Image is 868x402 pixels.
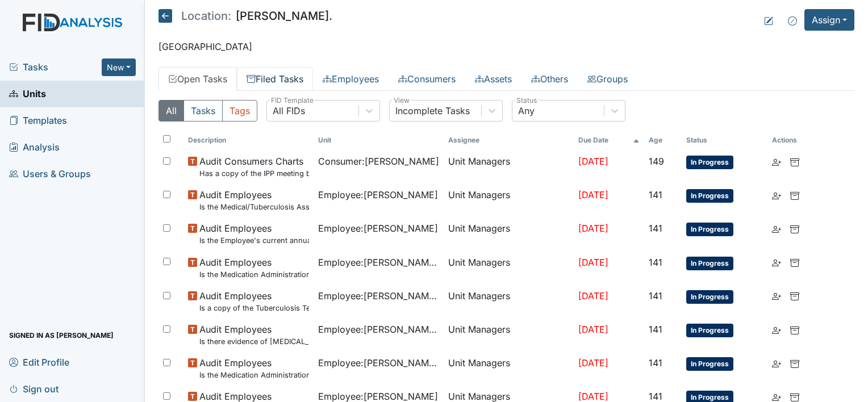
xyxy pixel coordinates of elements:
[199,356,309,380] span: Audit Employees Is the Medication Administration Test and 2 observation checklist (hire after 10/...
[199,303,309,313] small: Is a copy of the Tuberculosis Test in the file?
[181,10,231,22] span: Location:
[183,100,223,122] button: Tasks
[158,100,184,122] button: All
[318,289,439,303] span: Employee : [PERSON_NAME] [PERSON_NAME]
[199,154,309,179] span: Audit Consumers Charts Has a copy of the IPP meeting been sent to the Parent/Guardian within 30 d...
[9,380,59,397] span: Sign out
[578,257,608,268] span: [DATE]
[578,324,608,335] span: [DATE]
[790,356,799,370] a: Archive
[790,154,799,168] a: Archive
[686,290,733,304] span: In Progress
[163,135,170,143] input: Toggle All Rows Selected
[649,223,662,234] span: 141
[389,67,465,91] a: Consumers
[649,391,662,402] span: 141
[9,139,60,156] span: Analysis
[199,370,309,380] small: Is the Medication Administration Test and 2 observation checklist (hire after 10/07) found in the...
[521,67,578,91] a: Others
[790,289,799,303] a: Archive
[686,156,733,169] span: In Progress
[790,256,799,269] a: Archive
[649,156,664,167] span: 149
[578,357,608,368] span: [DATE]
[9,112,67,129] span: Templates
[444,150,574,183] td: Unit Managers
[222,100,257,122] button: Tags
[273,104,305,118] div: All FIDs
[199,168,309,179] small: Has a copy of the IPP meeting been sent to the Parent/Guardian [DATE] of the meeting?
[444,217,574,250] td: Unit Managers
[199,188,309,212] span: Audit Employees Is the Medical/Tuberculosis Assessment updated annually?
[444,284,574,318] td: Unit Managers
[578,189,608,200] span: [DATE]
[686,189,733,203] span: In Progress
[318,323,439,336] span: Employee : [PERSON_NAME] [PERSON_NAME]
[318,256,439,269] span: Employee : [PERSON_NAME] [PERSON_NAME]
[465,67,521,91] a: Assets
[199,202,309,212] small: Is the Medical/Tuberculosis Assessment updated annually?
[199,323,309,347] span: Audit Employees Is there evidence of drug test (probationary within 90 days and post accident)?
[9,85,46,103] span: Units
[183,131,314,150] th: Toggle SortBy
[444,131,574,150] th: Assignee
[686,324,733,337] span: In Progress
[790,221,799,235] a: Archive
[158,40,854,53] p: [GEOGRAPHIC_DATA]
[9,165,91,183] span: Users & Groups
[158,67,237,91] a: Open Tasks
[444,251,574,284] td: Unit Managers
[199,221,309,246] span: Audit Employees Is the Employee's current annual Performance Evaluation on file?
[9,60,102,74] a: Tasks
[318,154,439,168] span: Consumer : [PERSON_NAME]
[649,290,662,301] span: 141
[518,104,535,118] div: Any
[578,67,637,91] a: Groups
[574,131,644,150] th: Toggle SortBy
[686,223,733,236] span: In Progress
[649,324,662,335] span: 141
[313,67,389,91] a: Employees
[444,318,574,351] td: Unit Managers
[682,131,767,150] th: Toggle SortBy
[318,188,438,202] span: Employee : [PERSON_NAME]
[804,9,854,31] button: Assign
[199,289,309,313] span: Audit Employees Is a copy of the Tuberculosis Test in the file?
[318,356,439,370] span: Employee : [PERSON_NAME] [PERSON_NAME]
[158,9,332,23] h5: [PERSON_NAME].
[649,257,662,268] span: 141
[199,256,309,280] span: Audit Employees Is the Medication Administration certificate found in the file?
[199,336,309,347] small: Is there evidence of [MEDICAL_DATA] (probationary [DATE] and post accident)?
[578,156,608,167] span: [DATE]
[767,131,824,150] th: Actions
[790,188,799,202] a: Archive
[102,58,136,76] button: New
[790,323,799,336] a: Archive
[686,257,733,270] span: In Progress
[644,131,682,150] th: Toggle SortBy
[578,391,608,402] span: [DATE]
[444,183,574,217] td: Unit Managers
[649,189,662,200] span: 141
[395,104,470,118] div: Incomplete Tasks
[318,221,438,235] span: Employee : [PERSON_NAME]
[649,357,662,368] span: 141
[199,235,309,246] small: Is the Employee's current annual Performance Evaluation on file?
[9,353,69,371] span: Edit Profile
[444,351,574,385] td: Unit Managers
[158,100,257,122] div: Type filter
[578,290,608,301] span: [DATE]
[9,326,114,344] span: Signed in as [PERSON_NAME]
[199,269,309,280] small: Is the Medication Administration certificate found in the file?
[314,131,444,150] th: Toggle SortBy
[578,223,608,234] span: [DATE]
[686,357,733,371] span: In Progress
[237,67,313,91] a: Filed Tasks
